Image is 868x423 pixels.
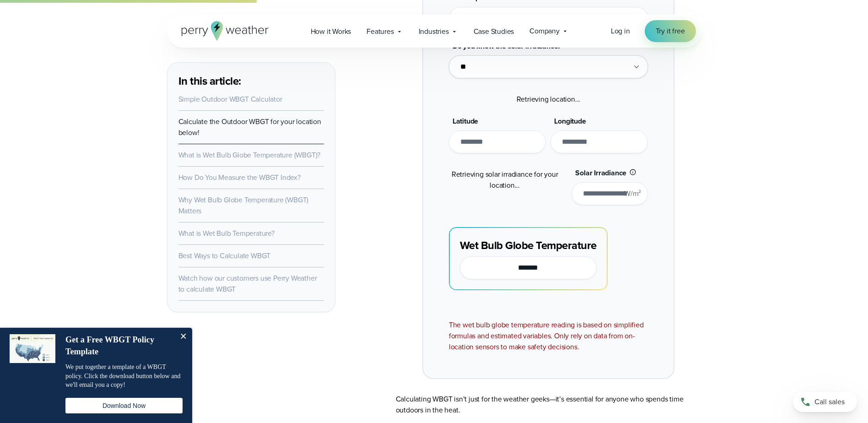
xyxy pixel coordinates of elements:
[178,195,309,216] a: Why Wet Bulb Globe Temperature (WBGT) Matters
[419,26,449,37] span: Industries
[178,273,317,294] a: Watch how our customers use Perry Weather to calculate WBGT
[178,172,301,183] a: How Do You Measure the WBGT Index?
[178,74,324,88] h3: In this article:
[656,26,685,37] span: Try it free
[575,168,626,178] span: Solar Irradiance
[174,328,192,346] button: Close
[10,334,55,363] img: dialog featured image
[65,334,173,358] h4: Get a Free WBGT Policy Template
[367,26,394,37] span: Features
[466,22,522,41] a: Case Studies
[65,398,183,413] button: Download Now
[645,20,696,42] a: Try it free
[178,116,321,138] a: Calculate the Outdoor WBGT for your location below!
[793,392,857,412] a: Call sales
[178,94,282,104] a: Simple Outdoor WBGT Calculator
[554,116,586,126] span: Longitude
[453,116,478,126] span: Latitude
[814,396,845,407] span: Call sales
[178,228,275,239] a: What is Wet Bulb Temperature?
[474,26,514,37] span: Case Studies
[396,394,701,416] p: Calculating WBGT isn’t just for the weather geeks—it’s essential for anyone who spends time outdo...
[611,26,630,37] a: Log in
[65,363,183,390] p: We put together a template of a WBGT policy. Click the download button below and we'll email you ...
[178,150,321,160] a: What is Wet Bulb Globe Temperature (WBGT)?
[611,26,630,36] span: Log in
[303,22,359,41] a: How it Works
[311,26,351,37] span: How it Works
[449,320,648,352] div: The wet bulb globe temperature reading is based on simplified formulas and estimated variables. O...
[178,250,271,261] a: Best Ways to Calculate WBGT
[517,94,581,104] span: Retrieving location...
[452,169,558,190] span: Retrieving solar irradiance for your location...
[529,26,560,37] span: Company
